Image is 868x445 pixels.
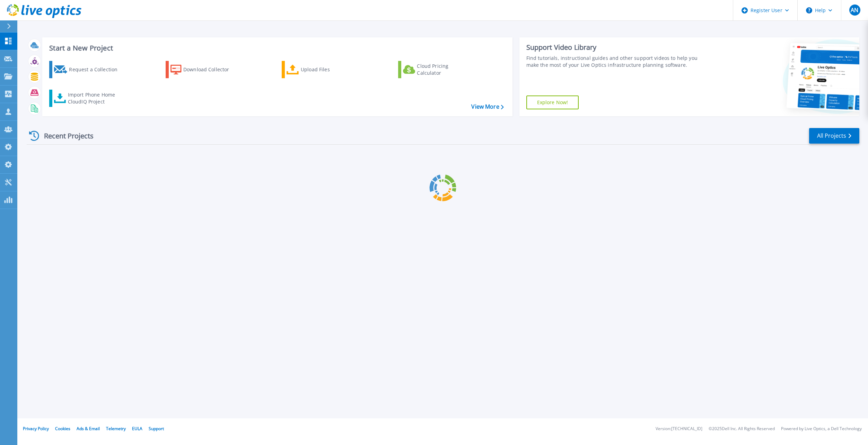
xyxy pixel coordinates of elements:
h3: Start a New Project [49,44,503,52]
a: Support [149,426,164,432]
div: Recent Projects [27,127,103,144]
li: © 2025 Dell Inc. All Rights Reserved [709,427,775,431]
span: AN [851,7,858,13]
a: Explore Now! [526,96,579,109]
li: Powered by Live Optics, a Dell Technology [781,427,862,431]
a: Upload Files [282,61,359,78]
div: Find tutorials, instructional guides and other support videos to help you make the most of your L... [526,55,702,69]
div: Download Collector [183,63,239,76]
a: Download Collector [166,61,243,78]
div: Cloud Pricing Calculator [417,63,472,76]
div: Support Video Library [526,43,702,52]
div: Request a Collection [69,63,124,76]
li: Version: [TECHNICAL_ID] [656,427,702,431]
a: Cloud Pricing Calculator [398,61,475,78]
a: EULA [132,426,142,432]
div: Upload Files [301,63,356,76]
a: Privacy Policy [23,426,49,432]
a: View More [471,103,503,110]
a: Ads & Email [77,426,100,432]
a: Cookies [55,426,70,432]
a: Telemetry [106,426,126,432]
a: Request a Collection [49,61,126,78]
a: All Projects [809,128,859,144]
div: Import Phone Home CloudIQ Project [68,91,122,105]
